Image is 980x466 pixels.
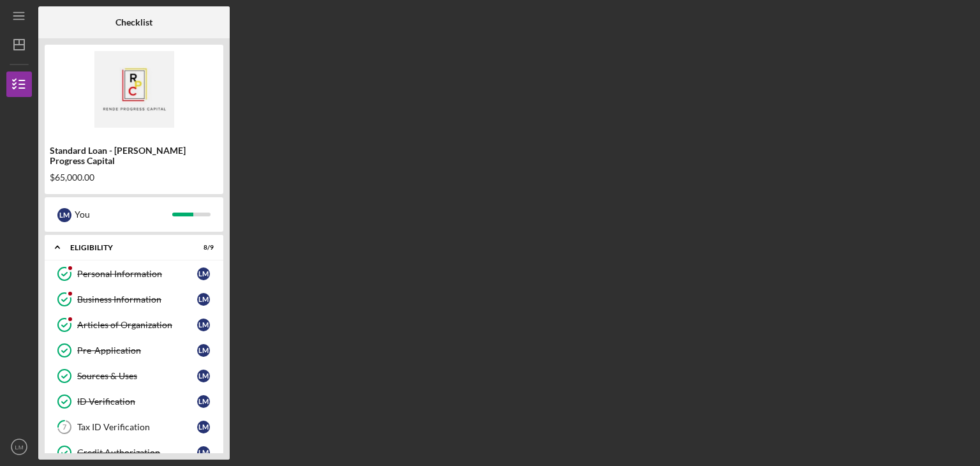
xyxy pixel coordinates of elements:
tspan: 7 [63,423,67,432]
button: LM [6,434,32,460]
div: L M [197,370,210,382]
b: Checklist [115,17,152,27]
img: Product logo [45,51,223,128]
a: 7Tax ID VerificationLM [51,414,217,440]
div: Personal Information [77,269,197,279]
div: L M [197,421,210,433]
a: ID VerificationLM [51,389,217,414]
div: L M [197,395,210,408]
div: L M [197,319,210,331]
a: Business InformationLM [51,287,217,312]
div: Sources & Uses [77,371,197,381]
a: Sources & UsesLM [51,363,217,389]
div: L M [197,344,210,357]
div: Eligibility [70,244,182,252]
div: 8 / 9 [191,244,214,252]
div: You [75,204,172,225]
div: Credit Authorization [77,447,197,458]
a: Articles of OrganizationLM [51,312,217,338]
div: ID Verification [77,396,197,407]
div: Tax ID Verification [77,422,197,432]
div: L M [197,267,210,280]
div: Business Information [77,294,197,304]
a: Personal InformationLM [51,261,217,287]
div: Standard Loan - [PERSON_NAME] Progress Capital [50,146,218,166]
div: L M [197,293,210,306]
div: $65,000.00 [50,172,218,183]
a: Credit AuthorizationLM [51,440,217,465]
text: LM [15,444,23,451]
div: L M [57,208,71,222]
div: Pre-Application [77,345,197,356]
div: Articles of Organization [77,320,197,330]
a: Pre-ApplicationLM [51,338,217,363]
div: L M [197,446,210,459]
